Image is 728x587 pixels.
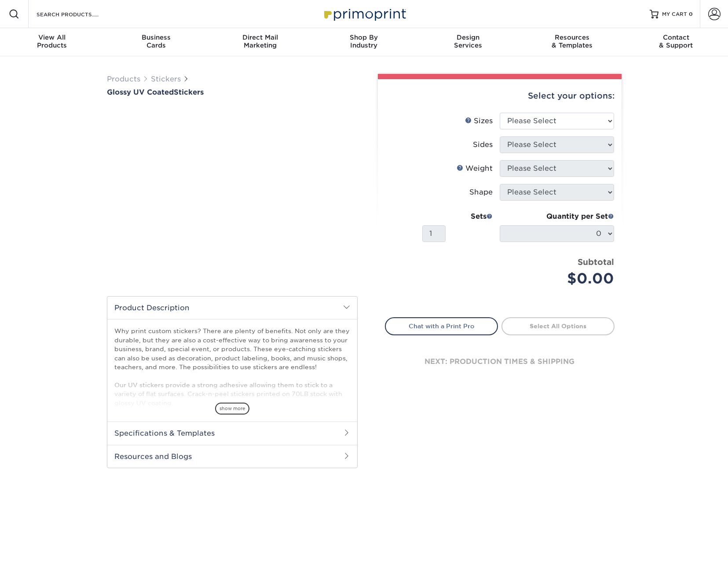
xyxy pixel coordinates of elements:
[107,297,357,319] h2: Product Description
[36,9,121,19] input: SEARCH PRODUCTS.....
[208,28,312,56] a: Direct MailMarketing
[114,327,350,533] p: Why print custom stickers? There are plenty of benefits. Not only are they durable, but they are ...
[624,33,728,49] div: & Support
[208,33,312,41] span: Direct Mail
[107,88,174,96] span: Glossy UV Coated
[624,33,728,41] span: Contact
[662,11,687,18] span: MY CART
[385,317,498,335] a: Chat with a Print Pro
[206,264,228,286] img: Stickers 01
[385,79,615,113] div: Select your options:
[107,75,140,83] a: Products
[107,422,357,444] h2: Specifications & Templates
[215,403,249,415] span: show more
[312,33,416,41] span: Shop By
[208,33,312,49] div: Marketing
[501,317,615,335] a: Select All Options
[416,28,520,56] a: DesignServices
[520,33,624,49] div: & Templates
[457,163,493,174] div: Weight
[465,116,493,126] div: Sizes
[104,33,208,49] div: Cards
[236,264,258,286] img: Stickers 02
[104,33,208,41] span: Business
[624,28,728,56] a: Contact& Support
[385,335,615,388] div: next: production times & shipping
[151,75,181,83] a: Stickers
[416,33,520,49] div: Services
[320,4,408,23] img: Primoprint
[520,28,624,56] a: Resources& Templates
[469,187,493,198] div: Shape
[422,211,493,222] div: Sets
[107,88,358,96] h1: Stickers
[506,268,614,289] div: $0.00
[473,139,493,150] div: Sides
[689,11,693,17] span: 0
[107,88,358,96] a: Glossy UV CoatedStickers
[520,33,624,41] span: Resources
[107,445,357,468] h2: Resources and Blogs
[416,33,520,41] span: Design
[312,28,416,56] a: Shop ByIndustry
[104,28,208,56] a: BusinessCards
[578,257,614,267] strong: Subtotal
[500,211,614,222] div: Quantity per Set
[312,33,416,49] div: Industry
